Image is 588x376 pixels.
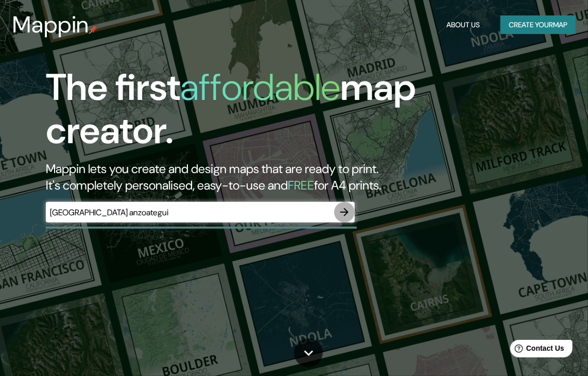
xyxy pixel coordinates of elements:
[89,26,97,34] img: mappin-pin
[46,207,334,218] input: Choose your favourite place
[442,15,484,35] button: About Us
[46,161,516,194] h2: Mappin lets you create and design maps that are ready to print. It's completely personalised, eas...
[12,11,89,38] h3: Mappin
[180,63,340,111] h1: affordable
[500,15,576,35] button: Create yourmap
[46,66,516,161] h1: The first map creator.
[288,177,314,193] h5: FREE
[496,336,577,365] iframe: Help widget launcher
